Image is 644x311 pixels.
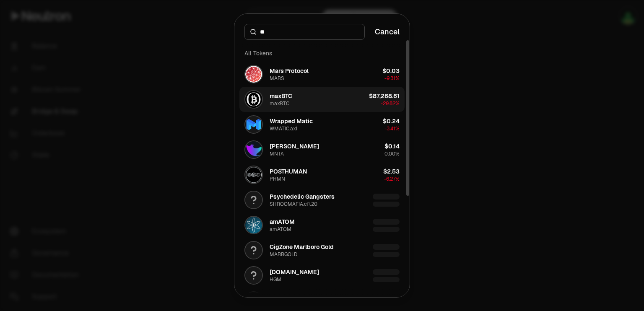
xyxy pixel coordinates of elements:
div: $0.24 [383,117,400,125]
span: -9.31% [384,75,400,82]
div: PHMN [270,176,285,182]
img: WMATIC.axl Logo [245,116,262,133]
div: All Tokens [239,45,405,62]
div: amATOM [270,226,291,233]
button: CigZone Marlboro GoldMARBGOLD [239,238,405,263]
div: HGM [270,276,281,283]
img: MARS Logo [245,66,262,83]
div: $87,268.61 [369,92,400,100]
div: CigZone Marlboro Gold [270,243,334,251]
span: -6.27% [384,176,400,182]
button: amATOM LogoamATOMamATOM [239,213,405,238]
img: MNTA Logo [245,141,262,158]
div: WMATIC.axl [270,125,297,132]
button: [DOMAIN_NAME]HGM [239,263,405,288]
div: POSTHUMAN [270,167,307,176]
img: PHMN Logo [245,166,262,183]
div: MARS [270,75,284,82]
button: MARS LogoMars ProtocolMARS$0.03-9.31% [239,62,405,87]
div: Psychedelic Gangsters [270,192,335,201]
img: amATOM Logo [245,217,262,233]
img: maxBTC Logo [245,91,262,108]
div: maxBTC [270,100,289,107]
div: Wrapped Matic [270,117,313,125]
button: WMATIC.axl LogoWrapped MaticWMATIC.axl$0.24-3.41% [239,112,405,137]
span: -3.41% [384,125,400,132]
button: PHMN LogoPOSTHUMANPHMN$2.53-6.27% [239,162,405,187]
button: maxBTC LogomaxBTCmaxBTC$87,268.61-29.82% [239,87,405,112]
span: 0.00% [384,150,400,157]
div: MARBGOLD [270,251,297,258]
div: $0.03 [382,67,400,75]
div: MNTA [270,150,284,157]
div: $0.14 [384,142,400,150]
button: Cancel [375,26,400,38]
div: Mars Protocol [270,67,309,75]
button: MNTA Logo[PERSON_NAME]MNTA$0.140.00% [239,137,405,162]
div: maxBTC [270,92,292,100]
div: $2.53 [383,167,400,176]
span: -29.82% [381,100,400,107]
div: amATOM [270,218,295,226]
div: SHROOMAFIA.cft20 [270,201,317,207]
button: Psychedelic GangstersSHROOMAFIA.cft20 [239,187,405,213]
div: Manchester United [270,293,324,301]
div: [PERSON_NAME] [270,142,319,150]
div: [DOMAIN_NAME] [270,268,319,276]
